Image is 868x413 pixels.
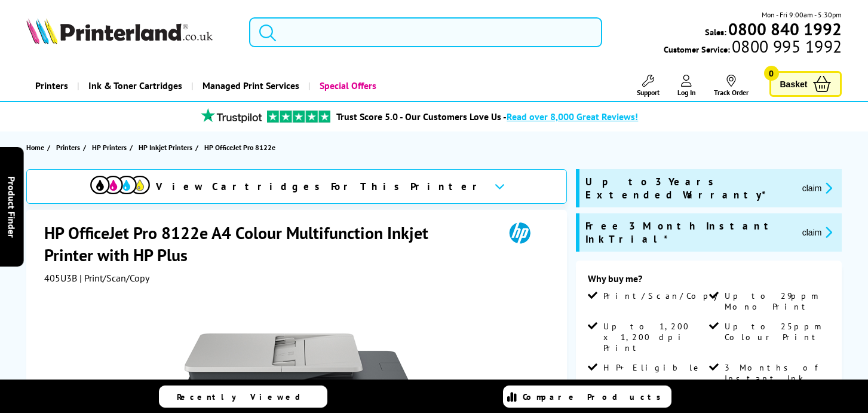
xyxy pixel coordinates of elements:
img: Printerland Logo [26,18,213,44]
img: trustpilot rating [267,111,330,123]
span: Printers [56,141,80,154]
span: Home [26,141,44,154]
span: Free 3 Month Instant Ink Trial* [585,219,793,246]
img: cmyk-icon.svg [90,176,150,194]
span: Up to 1,200 x 1,200 dpi Print [603,321,707,353]
a: Log In [677,75,696,97]
a: Trust Score 5.0 - Our Customers Love Us -Read over 8,000 Great Reviews! [336,111,638,123]
span: Mon - Fri 9:00am - 5:30pm [762,9,842,20]
span: 0800 995 1992 [730,41,842,52]
a: Printerland Logo [26,18,234,47]
button: promo-description [799,181,836,195]
a: Basket 0 [769,71,842,97]
a: Support [637,75,660,97]
div: Why buy me? [588,273,830,290]
a: Printers [56,141,83,154]
a: Special Offers [308,71,385,101]
span: Up to 25ppm Colour Print [725,321,828,342]
span: 0 [764,66,779,81]
img: HP [492,222,547,244]
span: Customer Service: [664,41,842,55]
button: promo-description [799,225,836,239]
a: HP Printers [92,141,130,154]
span: View Cartridges For This Printer [156,180,484,193]
span: Support [637,88,660,97]
h1: HP OfficeJet Pro 8122e A4 Colour Multifunction Inkjet Printer with HP Plus [44,222,492,266]
a: Recently Viewed [159,386,327,408]
span: HP OfficeJet Pro 8122e [204,143,275,152]
span: | Print/Scan/Copy [79,272,149,284]
span: HP Printers [92,141,127,154]
span: Read over 8,000 Great Reviews! [507,111,638,123]
span: Log In [677,88,696,97]
a: 0800 840 1992 [726,23,842,35]
span: Recently Viewed [177,391,312,402]
img: trustpilot rating [195,108,267,123]
a: Ink & Toner Cartridges [77,71,191,101]
a: Track Order [714,75,749,97]
b: 0800 840 1992 [728,18,842,40]
a: Managed Print Services [191,71,308,101]
span: Up to 29ppm Mono Print [725,290,828,312]
span: Print/Scan/Copy [603,290,726,301]
span: Product Finder [6,176,18,237]
span: Ink & Toner Cartridges [88,71,182,101]
a: Home [26,141,47,154]
a: Compare Products [503,386,671,408]
span: Sales: [705,26,726,38]
span: HP+ Eligible [603,362,703,373]
span: Basket [780,76,808,92]
span: Compare Products [523,391,667,402]
a: HP Inkjet Printers [139,141,195,154]
span: Up to 3 Years Extended Warranty* [585,175,793,201]
span: 405U3B [44,272,77,284]
a: Printers [26,71,77,101]
span: HP Inkjet Printers [139,141,192,154]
